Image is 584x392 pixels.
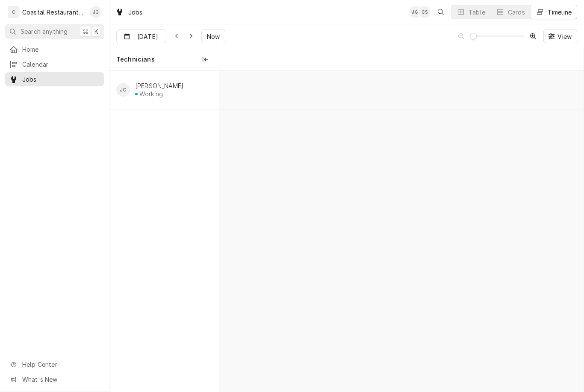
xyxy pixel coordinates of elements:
a: Go to What's New [5,372,104,386]
div: James Gatton's Avatar [90,6,102,18]
div: James Gatton's Avatar [409,6,421,18]
div: Table [469,8,485,17]
a: Jobs [5,72,104,86]
div: C [8,6,20,18]
span: Technicians [116,55,155,64]
span: Home [22,45,100,54]
div: JG [90,6,102,18]
a: Go to Help Center [5,357,104,371]
span: ⌘ [83,27,88,36]
button: View [543,29,577,43]
span: View [556,32,573,41]
div: Cards [508,8,525,17]
button: Search anything⌘K [5,24,104,39]
span: Help Center [22,360,99,369]
div: [PERSON_NAME] [135,82,183,89]
span: Jobs [22,75,100,84]
div: James Gatton's Avatar [116,83,130,97]
span: What's New [22,375,99,384]
div: Timeline [548,8,572,17]
a: Calendar [5,57,104,71]
span: Now [205,32,221,41]
div: Working [139,90,163,97]
div: Technicians column. SPACE for context menu [109,48,219,71]
button: Now [201,29,225,43]
div: CS [419,6,431,18]
div: JG [116,83,130,97]
div: left [109,71,219,392]
button: Open search [434,5,448,19]
div: Chris Sockriter's Avatar [419,6,431,18]
span: K [94,27,98,36]
span: Calendar [22,60,100,69]
div: Coastal Restaurant Repair [22,8,85,17]
span: Search anything [21,27,68,36]
a: Home [5,42,104,56]
div: JG [409,6,421,18]
button: [DATE] [116,29,166,43]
